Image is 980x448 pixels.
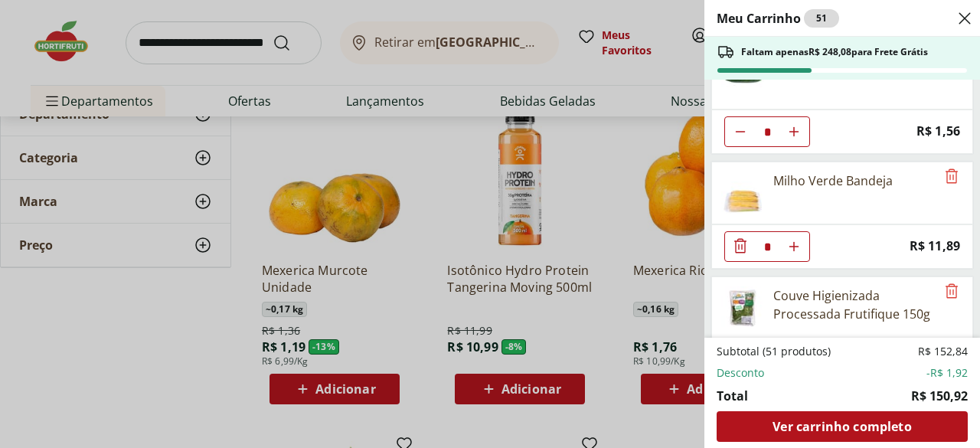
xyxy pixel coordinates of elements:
[773,420,911,433] span: Ver carrinho completo
[918,344,968,359] span: R$ 152,84
[721,172,764,214] img: Milho Verde Bandeja
[942,283,961,301] button: Remove
[911,387,968,405] span: R$ 150,92
[717,9,839,28] h2: Meu Carrinho
[779,116,809,147] button: Aumentar Quantidade
[717,344,831,359] span: Subtotal (51 produtos)
[910,236,960,257] span: R$ 11,89
[773,172,893,190] div: Milho Verde Bandeja
[717,387,748,405] span: Total
[717,365,764,381] span: Desconto
[756,117,779,146] input: Quantidade Atual
[779,231,809,262] button: Aumentar Quantidade
[942,168,961,186] button: Remove
[717,411,968,442] a: Ver carrinho completo
[741,46,928,58] span: Faltam apenas R$ 248,08 para Frete Grátis
[926,365,968,381] span: -R$ 1,92
[804,9,839,28] div: 51
[756,232,779,261] input: Quantidade Atual
[725,116,756,147] button: Diminuir Quantidade
[916,121,960,142] span: R$ 1,56
[725,231,756,262] button: Diminuir Quantidade
[773,286,936,323] div: Couve Higienizada Processada Frutifique 150g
